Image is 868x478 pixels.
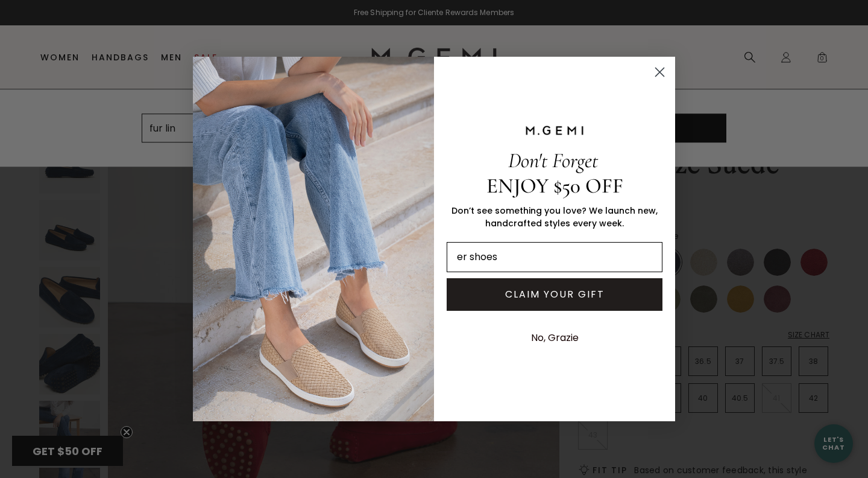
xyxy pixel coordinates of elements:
[447,278,662,311] button: CLAIM YOUR GIFT
[193,57,434,421] img: M.Gemi
[649,62,670,83] button: Close dialog
[525,323,585,353] button: No, Grazie
[447,242,662,272] input: Email Address
[508,148,598,173] span: Don't Forget
[524,125,585,136] img: M.GEMI
[486,173,623,199] span: ENJOY $50 OFF
[451,205,658,229] span: Don’t see something you love? We launch new, handcrafted styles every week.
